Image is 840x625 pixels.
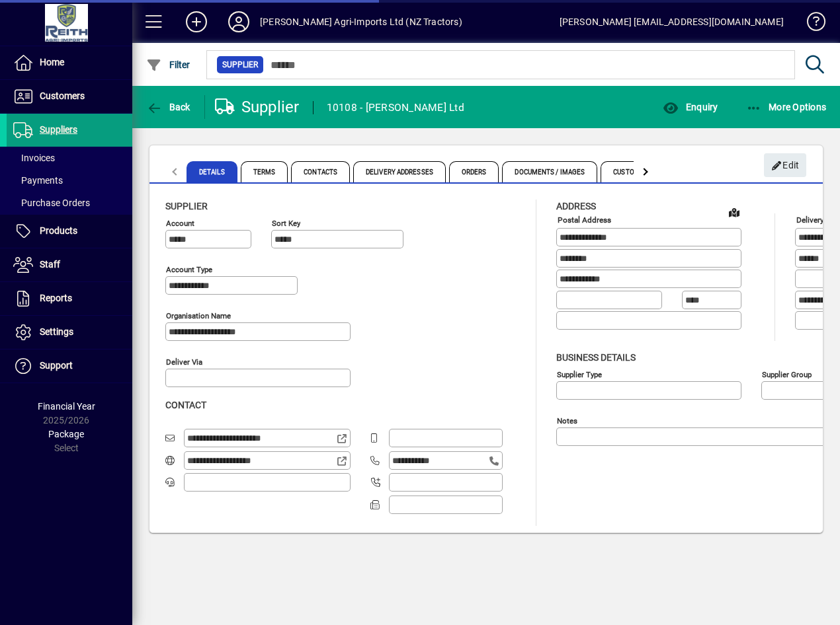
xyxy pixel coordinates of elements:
button: Back [143,95,194,119]
span: Enquiry [663,102,718,112]
app-page-header-button: Back [132,95,205,119]
mat-label: Deliver via [166,357,202,367]
span: Settings [40,326,73,337]
span: Reports [40,293,72,303]
mat-label: Sort key [272,219,300,228]
span: Financial Year [38,401,95,412]
span: Package [48,429,84,439]
span: Details [187,161,237,182]
span: Edit [771,155,800,176]
a: Settings [7,316,132,349]
span: Address [556,201,596,211]
span: Contacts [291,161,350,182]
span: Filter [146,59,190,70]
a: Reports [7,282,132,315]
mat-label: Organisation name [166,311,231,320]
span: Terms [241,161,288,182]
span: Purchase Orders [13,198,90,208]
span: Orders [449,161,499,182]
button: Filter [143,53,194,77]
button: Add [175,10,218,34]
span: Supplier [222,58,258,71]
span: Contact [165,400,206,410]
a: Staff [7,248,132,281]
span: Payments [13,175,63,186]
span: Documents / Images [502,161,597,182]
span: Customers [40,91,85,101]
mat-label: Account Type [166,265,212,274]
span: Suppliers [40,124,77,135]
span: Supplier [165,201,208,211]
a: Products [7,215,132,248]
mat-label: Notes [557,416,577,425]
div: [PERSON_NAME] Agri-Imports Ltd (NZ Tractors) [260,11,462,32]
a: Customers [7,80,132,113]
div: Supplier [215,96,300,118]
button: Edit [764,153,806,177]
span: Invoices [13,153,55,163]
a: Invoices [7,147,132,169]
mat-label: Account [166,219,194,228]
button: Enquiry [659,95,721,119]
button: More Options [743,95,830,119]
a: Payments [7,169,132,192]
span: Staff [40,259,60,270]
a: Knowledge Base [797,3,823,46]
span: More Options [746,102,827,112]
a: Support [7,349,132,383]
mat-label: Supplier type [557,369,602,379]
div: 10108 - [PERSON_NAME] Ltd [327,97,464,118]
span: Business details [556,352,636,363]
button: Profile [218,10,260,34]
span: Home [40,57,64,67]
div: [PERSON_NAME] [EMAIL_ADDRESS][DOMAIN_NAME] [560,11,784,32]
span: Support [40,360,73,371]
a: View on map [724,202,745,223]
span: Delivery Addresses [353,161,446,182]
span: Custom Fields [601,161,675,182]
mat-label: Supplier group [762,369,812,379]
a: Purchase Orders [7,192,132,214]
a: Home [7,46,132,79]
span: Products [40,225,77,236]
span: Back [146,102,190,112]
